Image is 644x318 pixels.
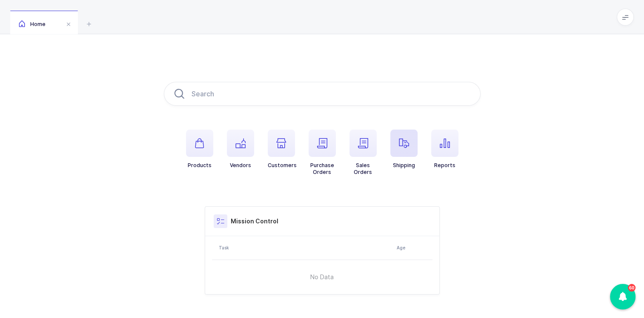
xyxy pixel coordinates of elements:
[397,244,430,251] div: Age
[628,284,635,292] div: 60
[309,130,336,176] button: PurchaseOrders
[164,82,481,106] input: Search
[431,130,458,169] button: Reports
[610,284,635,309] div: 60
[227,130,254,169] button: Vendors
[268,130,297,169] button: Customers
[349,130,377,176] button: SalesOrders
[219,244,392,251] div: Task
[390,130,418,169] button: Shipping
[19,21,46,27] span: Home
[186,130,213,169] button: Products
[267,264,377,290] span: No Data
[231,217,278,225] h3: Mission Control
